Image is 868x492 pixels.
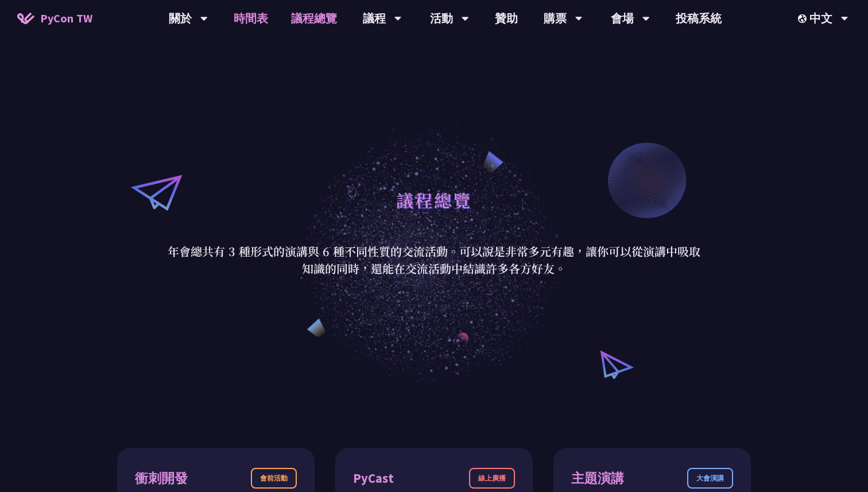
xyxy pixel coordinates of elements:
[6,4,104,33] a: PyCon TW
[687,468,733,489] div: 大會演講
[167,243,701,277] p: 年會總共有 3 種形式的演講與 6 種不同性質的交流活動。可以說是非常多元有趣，讓你可以從演講中吸取知識的同時，還能在交流活動中結識許多各方好友。
[798,14,809,23] img: Locale Icon
[469,468,515,489] div: 線上廣播
[353,468,394,489] div: PyCast
[40,10,92,27] span: PyCon TW
[17,13,34,24] img: Home icon of PyCon TW 2025
[251,468,297,489] div: 會前活動
[571,468,624,489] div: 主題演講
[135,468,188,489] div: 衝刺開發
[396,183,472,217] h1: 議程總覽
